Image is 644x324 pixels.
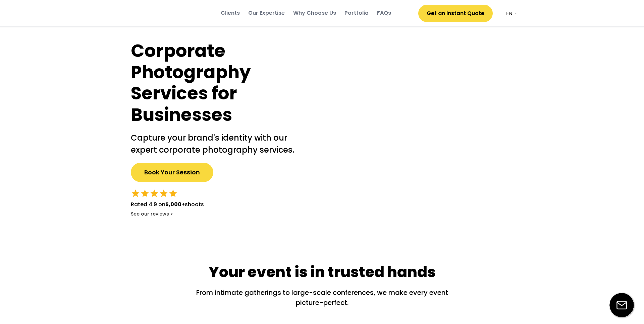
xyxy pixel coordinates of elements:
div: Clients [221,9,240,17]
div: Our Expertise [248,9,285,17]
img: yH5BAEAAAAALAAAAAABAAEAAAIBRAA7 [126,7,193,20]
img: yH5BAEAAAAALAAAAAABAAEAAAIBRAA7 [496,10,503,17]
div: See our reviews > [131,211,173,218]
button: star [159,189,168,198]
button: Book Your Session [131,163,213,182]
button: Get an Instant Quote [418,5,493,22]
div: Rated 4.9 on shoots [131,200,204,209]
h2: Capture your brand's identity with our expert corporate photography services. [131,132,309,156]
button: star [150,189,159,198]
button: star [140,189,150,198]
div: FAQs [377,9,391,17]
div: Your event is in trusted hands [209,262,436,282]
div: From intimate gatherings to large-scale conferences, we make every event picture-perfect. [188,288,456,308]
img: email-icon%20%281%29.svg [609,293,634,317]
button: star [168,189,178,198]
img: yH5BAEAAAAALAAAAAABAAEAAAIBRAA7 [322,40,523,232]
div: Portfolio [344,9,369,17]
button: star [131,189,140,198]
strong: 5,000+ [165,200,185,208]
h1: Corporate Photography Services for Businesses [131,40,309,125]
div: Why Choose Us [293,9,336,17]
